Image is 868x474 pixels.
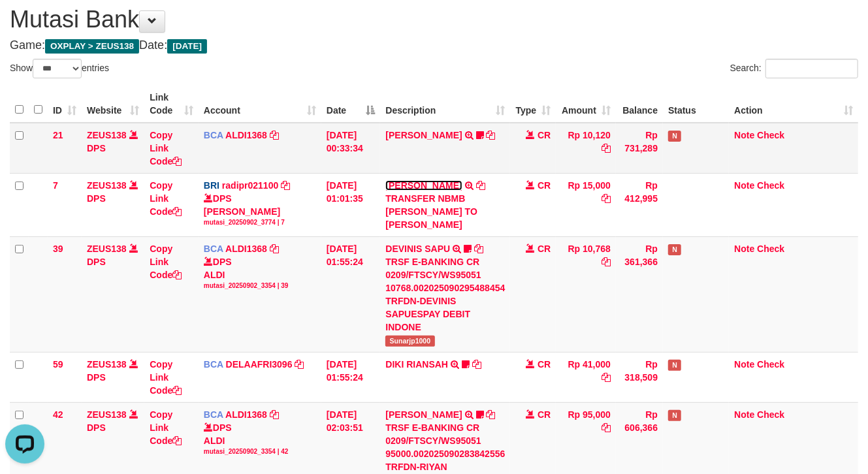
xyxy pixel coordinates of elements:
[602,193,611,204] a: Copy Rp 15,000 to clipboard
[321,236,381,352] td: [DATE] 01:55:24
[472,359,481,370] a: Copy DIKI RIANSAH to clipboard
[204,244,223,254] span: BCA
[204,421,316,456] div: DPS ALDI
[556,86,616,123] th: Amount: activate to sort column ascending
[53,180,58,191] span: 7
[82,123,144,174] td: DPS
[321,352,381,402] td: [DATE] 01:55:24
[226,359,293,370] a: DELAAFRI3096
[474,244,483,254] a: Copy DEVINIS SAPU to clipboard
[295,359,304,370] a: Copy DELAAFRI3096 to clipboard
[270,130,279,140] a: Copy ALDI1368 to clipboard
[321,123,381,174] td: [DATE] 00:33:34
[734,244,754,254] a: Note
[270,409,279,420] a: Copy ALDI1368 to clipboard
[734,359,754,370] a: Note
[10,59,109,78] label: Show entries
[82,236,144,352] td: DPS
[87,409,127,420] a: ZEUS138
[204,192,316,227] div: DPS [PERSON_NAME]
[556,173,616,236] td: Rp 15,000
[556,236,616,352] td: Rp 10,768
[602,372,611,383] a: Copy Rp 41,000 to clipboard
[225,130,267,140] a: ALDI1368
[204,218,316,227] div: mutasi_20250902_3774 | 7
[150,180,182,217] a: Copy Link Code
[734,130,754,140] a: Note
[53,409,63,420] span: 42
[204,130,223,140] span: BCA
[730,59,858,78] label: Search:
[150,409,182,446] a: Copy Link Code
[668,410,681,421] span: Has Note
[45,39,139,54] span: OXPLAY > ZEUS138
[204,447,316,456] div: mutasi_20250902_3354 | 42
[510,86,556,123] th: Type: activate to sort column ascending
[53,359,63,370] span: 59
[734,180,754,191] a: Note
[144,86,199,123] th: Link Code: activate to sort column ascending
[10,39,858,52] h4: Game: Date:
[204,255,316,291] div: DPS ALDI
[602,143,611,153] a: Copy Rp 10,120 to clipboard
[385,130,462,140] a: [PERSON_NAME]
[616,236,663,352] td: Rp 361,366
[385,180,462,191] a: [PERSON_NAME]
[204,180,219,191] span: BRI
[10,7,858,33] h1: Mutasi Bank
[757,130,784,140] a: Check
[87,244,127,254] a: ZEUS138
[167,39,207,54] span: [DATE]
[53,130,63,140] span: 21
[538,359,551,370] span: CR
[281,180,290,191] a: Copy radipr021100 to clipboard
[204,409,223,420] span: BCA
[734,409,754,420] a: Note
[150,244,182,280] a: Copy Link Code
[385,359,448,370] a: DIKI RIANSAH
[668,360,681,371] span: Has Note
[270,244,279,254] a: Copy ALDI1368 to clipboard
[729,86,858,123] th: Action: activate to sort column ascending
[668,244,681,255] span: Has Note
[82,352,144,402] td: DPS
[757,180,784,191] a: Check
[757,409,784,420] a: Check
[199,86,321,123] th: Account: activate to sort column ascending
[5,5,44,44] button: Open LiveChat chat widget
[538,180,551,191] span: CR
[668,131,681,142] span: Has Note
[87,359,127,370] a: ZEUS138
[222,180,278,191] a: radipr021100
[757,244,784,254] a: Check
[385,336,434,347] span: Sunarjp1000
[616,123,663,174] td: Rp 731,289
[663,86,729,123] th: Status
[757,359,784,370] a: Check
[538,244,551,254] span: CR
[765,59,858,78] input: Search:
[87,130,127,140] a: ZEUS138
[538,409,551,420] span: CR
[476,180,485,191] a: Copy BUDI EFENDI to clipboard
[385,192,505,231] div: TRANSFER NBMB [PERSON_NAME] TO [PERSON_NAME]
[150,130,182,166] a: Copy Link Code
[82,86,144,123] th: Website: activate to sort column ascending
[616,173,663,236] td: Rp 412,995
[602,422,611,433] a: Copy Rp 95,000 to clipboard
[616,86,663,123] th: Balance
[385,255,505,334] div: TRSF E-BANKING CR 0209/FTSCY/WS95051 10768.002025090295488454 TRFDN-DEVINIS SAPUESPAY DEBIT INDONE
[487,409,496,420] a: Copy RIYAN HAMDID to clipboard
[321,86,381,123] th: Date: activate to sort column descending
[385,409,462,420] a: [PERSON_NAME]
[204,281,316,291] div: mutasi_20250902_3354 | 39
[538,130,551,140] span: CR
[556,352,616,402] td: Rp 41,000
[556,123,616,174] td: Rp 10,120
[602,257,611,267] a: Copy Rp 10,768 to clipboard
[150,359,182,396] a: Copy Link Code
[487,130,496,140] a: Copy ARIF NUR CAHYADI to clipboard
[53,244,63,254] span: 39
[321,173,381,236] td: [DATE] 01:01:35
[48,86,82,123] th: ID: activate to sort column ascending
